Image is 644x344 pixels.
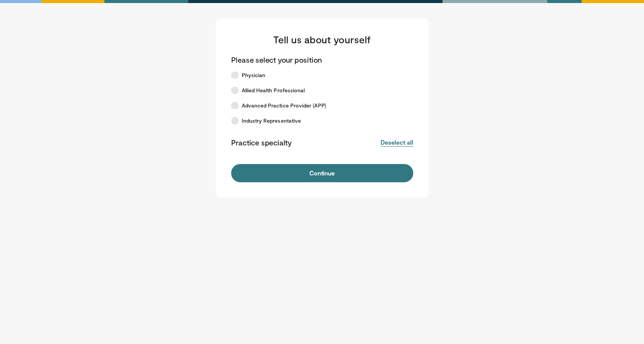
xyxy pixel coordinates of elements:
p: Practice specialty [231,137,292,147]
p: Please select your position [231,55,322,65]
button: Deselect all [381,138,413,147]
h3: Tell us about yourself [231,33,413,46]
span: Physician [242,71,266,79]
span: Industry Representative [242,117,301,125]
span: Allied Health Professional [242,87,305,94]
button: Continue [231,164,413,182]
span: Advanced Practice Provider (APP) [242,102,326,109]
